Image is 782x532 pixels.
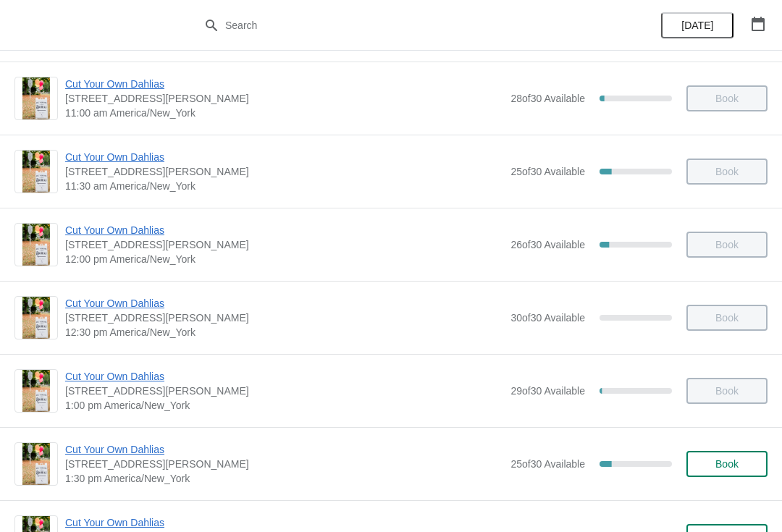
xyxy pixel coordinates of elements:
[510,93,585,104] span: 28 of 30 Available
[22,297,51,339] img: Cut Your Own Dahlias | 4 Jacobs Lane, Norwell, MA, USA | 12:30 pm America/New_York
[22,151,51,193] img: Cut Your Own Dahlias | 4 Jacobs Lane, Norwell, MA, USA | 11:30 am America/New_York
[510,385,585,397] span: 29 of 30 Available
[22,77,51,119] img: Cut Your Own Dahlias | 4 Jacobs Lane, Norwell, MA, USA | 11:00 am America/New_York
[65,106,503,120] span: 11:00 am America/New_York
[65,150,503,164] span: Cut Your Own Dahlias
[65,237,503,252] span: [STREET_ADDRESS][PERSON_NAME]
[65,311,503,325] span: [STREET_ADDRESS][PERSON_NAME]
[22,224,51,266] img: Cut Your Own Dahlias | 4 Jacobs Lane, Norwell, MA, USA | 12:00 pm America/New_York
[65,325,503,339] span: 12:30 pm America/New_York
[65,384,503,398] span: [STREET_ADDRESS][PERSON_NAME]
[65,252,503,266] span: 12:00 pm America/New_York
[224,12,586,38] input: Search
[510,166,585,177] span: 25 of 30 Available
[22,370,51,412] img: Cut Your Own Dahlias | 4 Jacobs Lane, Norwell, MA, USA | 1:00 pm America/New_York
[65,77,503,91] span: Cut Your Own Dahlias
[65,91,503,106] span: [STREET_ADDRESS][PERSON_NAME]
[661,12,733,38] button: [DATE]
[65,457,503,471] span: [STREET_ADDRESS][PERSON_NAME]
[510,239,585,250] span: 26 of 30 Available
[510,312,585,324] span: 30 of 30 Available
[686,451,768,477] button: Book
[510,458,585,470] span: 25 of 30 Available
[715,458,739,470] span: Book
[65,398,503,413] span: 1:00 pm America/New_York
[65,471,503,486] span: 1:30 pm America/New_York
[22,443,51,485] img: Cut Your Own Dahlias | 4 Jacobs Lane, Norwell, MA, USA | 1:30 pm America/New_York
[65,179,503,193] span: 11:30 am America/New_York
[65,223,503,237] span: Cut Your Own Dahlias
[65,369,503,384] span: Cut Your Own Dahlias
[681,20,713,31] span: [DATE]
[65,515,503,530] span: Cut Your Own Dahlias
[65,442,503,457] span: Cut Your Own Dahlias
[65,296,503,311] span: Cut Your Own Dahlias
[65,164,503,179] span: [STREET_ADDRESS][PERSON_NAME]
